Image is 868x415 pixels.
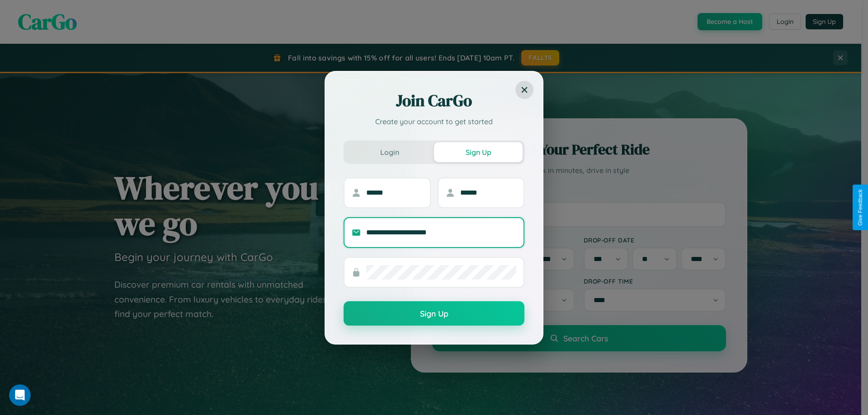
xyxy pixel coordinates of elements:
iframe: Intercom live chat [9,384,31,406]
h2: Join CarGo [344,90,524,112]
button: Sign Up [344,301,524,326]
p: Create your account to get started [344,116,524,127]
div: Give Feedback [857,189,863,226]
button: Sign Up [434,142,523,162]
button: Login [345,142,434,162]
